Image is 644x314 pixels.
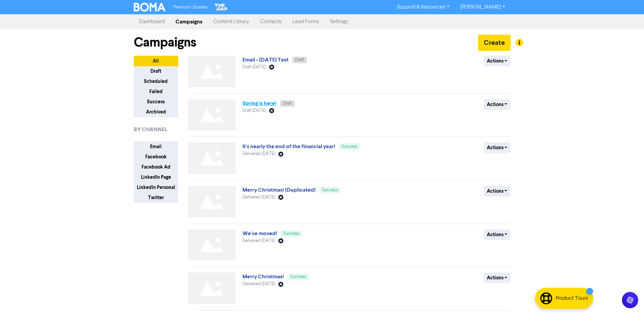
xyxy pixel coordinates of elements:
[208,15,255,29] a: Content Library
[134,162,178,172] button: Facebook Ad
[214,3,228,12] img: The Gap
[484,142,511,153] button: Actions
[242,143,335,150] a: It's nearly the end of the financial year!
[295,58,304,62] span: Draft
[134,141,178,152] button: Email
[242,195,275,199] span: Delivered [DATE]
[242,56,289,63] a: Email - [DATE] Test
[134,97,178,107] button: Success
[242,65,265,69] span: Draft [DATE]
[283,101,292,106] span: Draft
[188,186,236,217] img: Not found
[455,2,510,13] a: [PERSON_NAME]
[290,275,306,279] span: Success
[134,56,178,66] button: All
[134,76,178,87] button: Scheduled
[484,99,511,110] button: Actions
[134,107,178,117] button: Archived
[242,100,276,107] a: Spring is here!
[242,273,284,280] a: Merry Christmas!
[134,66,178,76] button: Draft
[342,144,357,149] span: Success
[188,99,236,131] img: Not found
[134,15,170,29] a: Dashboard
[134,152,178,162] button: Facebook
[242,239,275,243] span: Delivered [DATE]
[170,15,208,29] a: Campaigns
[134,192,178,203] button: Twitter
[134,182,178,193] button: LinkedIn Personal
[484,273,511,283] button: Actions
[484,56,511,66] button: Actions
[242,282,275,286] span: Delivered [DATE]
[242,108,265,113] span: Draft [DATE]
[478,35,511,51] button: Create
[188,229,236,261] img: Not found
[242,187,316,193] a: Merry Christmas! (Duplicated)
[134,125,167,134] span: BY CHANNEL
[134,172,178,182] button: LinkedIn Page
[134,3,166,12] img: BOMA Logo
[242,230,277,237] a: We've moved!
[325,15,354,29] a: Settings
[188,273,236,304] img: Not found
[484,186,511,196] button: Actions
[188,56,236,87] img: Not found
[242,152,275,156] span: Delivered [DATE]
[134,86,178,97] button: Failed
[391,2,455,13] a: Support & Resources
[287,15,325,29] a: Lead Forms
[255,15,287,29] a: Contacts
[134,35,196,50] h1: Campaigns
[188,142,236,174] img: Not found
[322,188,338,192] span: Success
[484,229,511,240] button: Actions
[173,5,208,10] span: Premium Libraries:
[610,281,644,314] iframe: Chat Widget
[283,231,299,236] span: Success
